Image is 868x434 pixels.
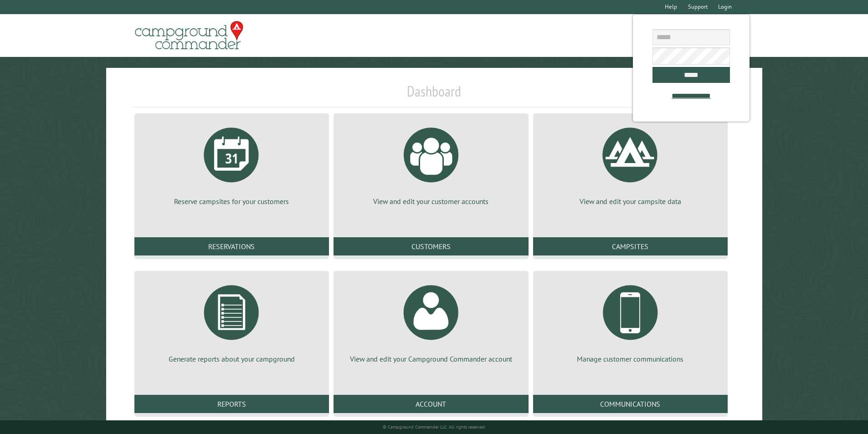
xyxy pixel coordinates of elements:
a: Account [334,395,528,413]
a: Reports [134,395,329,413]
a: Communications [533,395,728,413]
img: Campground Commander [132,18,246,53]
small: © Campground Commander LLC. All rights reserved. [383,424,486,430]
a: View and edit your campsite data [544,121,717,206]
a: Generate reports about your campground [145,278,318,364]
p: View and edit your campsite data [544,196,717,206]
a: Reserve campsites for your customers [145,121,318,206]
p: Reserve campsites for your customers [145,196,318,206]
h1: Dashboard [132,82,736,107]
p: Manage customer communications [544,354,717,364]
a: View and edit your customer accounts [344,121,517,206]
a: Campsites [533,237,728,255]
a: Reservations [134,237,329,255]
p: Generate reports about your campground [145,354,318,364]
p: View and edit your customer accounts [344,196,517,206]
a: View and edit your Campground Commander account [344,278,517,364]
a: Manage customer communications [544,278,717,364]
a: Customers [334,237,528,255]
p: View and edit your Campground Commander account [344,354,517,364]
